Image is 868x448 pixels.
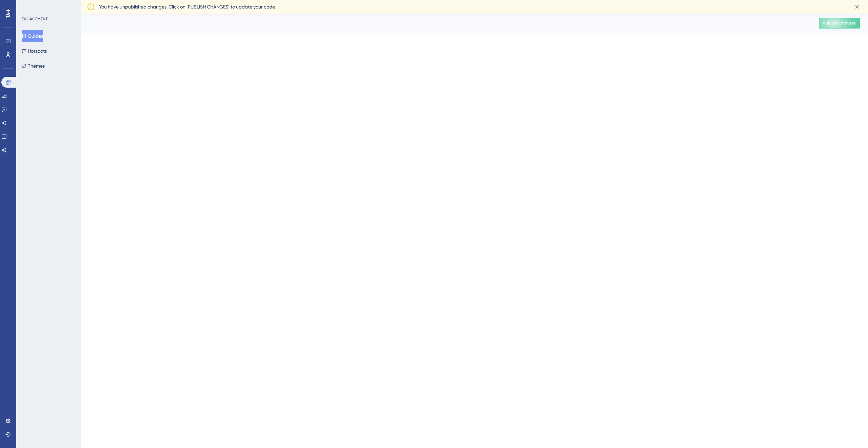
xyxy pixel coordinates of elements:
button: Hotspots [22,45,47,57]
div: ENGAGEMENT [22,16,47,22]
span: You have unpublished changes. Click on ‘PUBLISH CHANGES’ to update your code. [99,3,276,11]
button: Publish Changes [819,18,860,29]
button: Guides [22,30,43,42]
button: Themes [22,60,45,72]
span: Publish Changes [823,20,856,26]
